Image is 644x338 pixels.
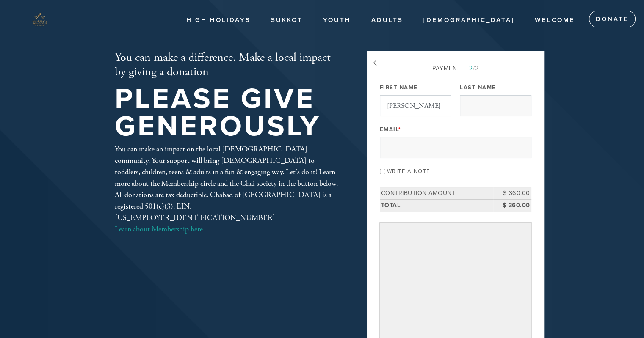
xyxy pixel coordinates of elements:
[398,126,401,133] span: This field is required.
[589,11,636,27] a: Donate
[493,187,531,200] td: $ 360.00
[115,85,339,140] h1: Please give generously
[180,12,257,28] a: High Holidays
[115,224,203,234] a: Learn about Membership here
[417,12,521,28] a: [DEMOGRAPHIC_DATA]
[380,64,531,73] div: Payment
[265,12,309,28] a: Sukkot
[380,187,493,200] td: Contribution Amount
[380,199,493,212] td: Total
[380,84,418,91] label: First Name
[380,126,401,133] label: Email
[13,4,67,35] img: 3d%20logo3.png
[460,84,496,91] label: Last Name
[464,65,479,72] span: /2
[115,143,339,235] div: You can make an impact on the local [DEMOGRAPHIC_DATA] community. Your support will bring [DEMOGR...
[317,12,357,28] a: Youth
[387,168,430,175] label: Write a note
[493,199,531,212] td: $ 360.00
[365,12,409,28] a: Adults
[528,12,581,28] a: Welcome
[469,65,473,72] span: 2
[115,51,339,79] h2: You can make a difference. Make a local impact by giving a donation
